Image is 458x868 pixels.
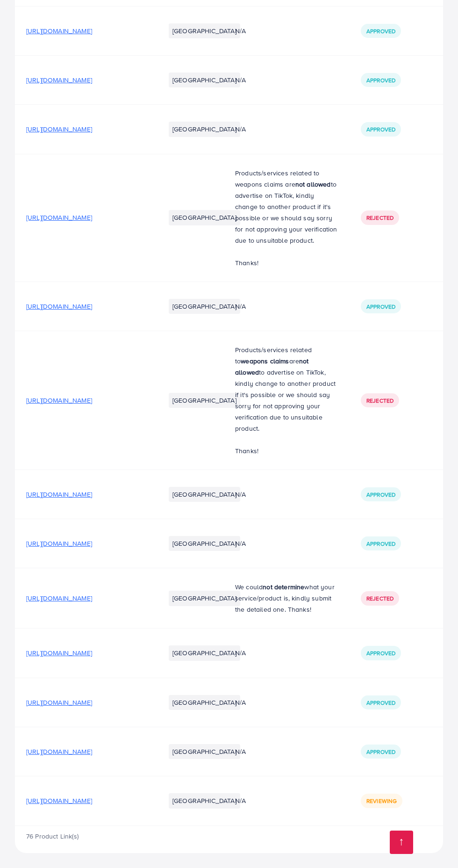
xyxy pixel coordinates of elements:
span: Approved [366,699,395,707]
span: Rejected [366,397,394,405]
span: [URL][DOMAIN_NAME] [26,75,92,85]
span: [URL][DOMAIN_NAME] [26,593,92,603]
span: Approved [366,540,395,548]
span: [URL][DOMAIN_NAME] [26,396,92,405]
strong: not allowed [235,356,309,377]
span: Rejected [366,594,394,602]
span: N/A [235,490,246,499]
span: [URL][DOMAIN_NAME] [26,648,92,658]
span: [URL][DOMAIN_NAME] [26,698,92,707]
span: Approved [366,649,395,657]
span: N/A [235,26,246,36]
span: 76 Product Link(s) [26,832,79,841]
span: Approved [366,303,395,311]
span: [URL][DOMAIN_NAME] [26,747,92,756]
strong: not determine [263,582,304,592]
li: [GEOGRAPHIC_DATA] [169,695,240,710]
span: Approved [366,27,395,35]
strong: weapons claims [241,356,289,366]
span: Approved [366,748,395,756]
span: Rejected [366,214,394,222]
li: [GEOGRAPHIC_DATA] [169,210,240,225]
p: Thanks! [235,445,338,456]
span: [URL][DOMAIN_NAME] [26,213,92,222]
span: [URL][DOMAIN_NAME] [26,124,92,134]
li: [GEOGRAPHIC_DATA] [169,591,240,606]
p: Thanks! [235,257,338,268]
iframe: Chat [418,826,451,861]
li: [GEOGRAPHIC_DATA] [169,23,240,38]
span: [URL][DOMAIN_NAME] [26,796,92,805]
span: Approved [366,491,395,499]
p: Products/services related to are to advertise on TikTok, kindly change to another product if it's... [235,344,338,434]
span: N/A [235,124,246,134]
li: [GEOGRAPHIC_DATA] [169,72,240,87]
li: [GEOGRAPHIC_DATA] [169,299,240,314]
span: N/A [235,796,246,805]
span: Reviewing [366,797,397,805]
p: We could what your service/product is, kindly submit the detailed one. Thanks! [235,581,338,615]
span: [URL][DOMAIN_NAME] [26,490,92,499]
strong: not allowed [295,180,331,189]
li: [GEOGRAPHIC_DATA] [169,645,240,660]
span: N/A [235,75,246,85]
li: [GEOGRAPHIC_DATA] [169,122,240,137]
li: [GEOGRAPHIC_DATA] [169,793,240,808]
li: [GEOGRAPHIC_DATA] [169,536,240,551]
span: N/A [235,747,246,756]
span: N/A [235,539,246,548]
li: [GEOGRAPHIC_DATA] [169,487,240,502]
span: Approved [366,125,395,133]
span: Approved [366,76,395,84]
span: [URL][DOMAIN_NAME] [26,26,92,36]
span: N/A [235,648,246,658]
span: [URL][DOMAIN_NAME] [26,539,92,548]
span: [URL][DOMAIN_NAME] [26,302,92,311]
li: [GEOGRAPHIC_DATA] [169,744,240,759]
p: Products/services related to weapons claims are to advertise on TikTok, kindly change to another ... [235,167,338,246]
li: [GEOGRAPHIC_DATA] [169,393,240,408]
span: N/A [235,302,246,311]
span: N/A [235,698,246,707]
